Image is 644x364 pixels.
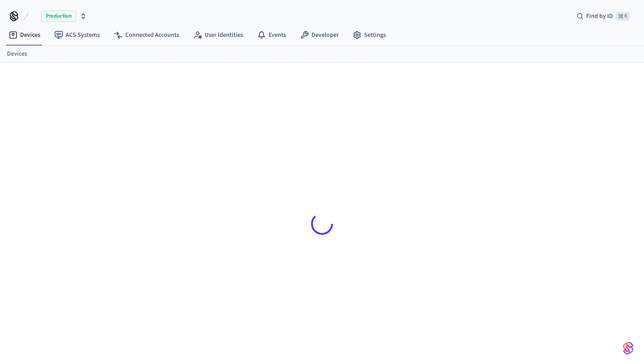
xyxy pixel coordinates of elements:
a: Settings [346,27,393,43]
span: Find by ID [586,12,613,21]
a: ACS Systems [47,27,107,43]
img: SeamLogoGradient.69752ec5.svg [623,341,633,355]
a: Devices [7,49,27,59]
a: Developer [293,27,346,43]
span: ⌘ K [616,12,630,21]
a: Connected Accounts [107,27,186,43]
a: Devices [2,27,47,43]
div: Find by ID⌘ K [570,8,637,24]
a: User Identities [186,27,250,43]
span: Production [41,11,76,22]
a: Events [250,27,293,43]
